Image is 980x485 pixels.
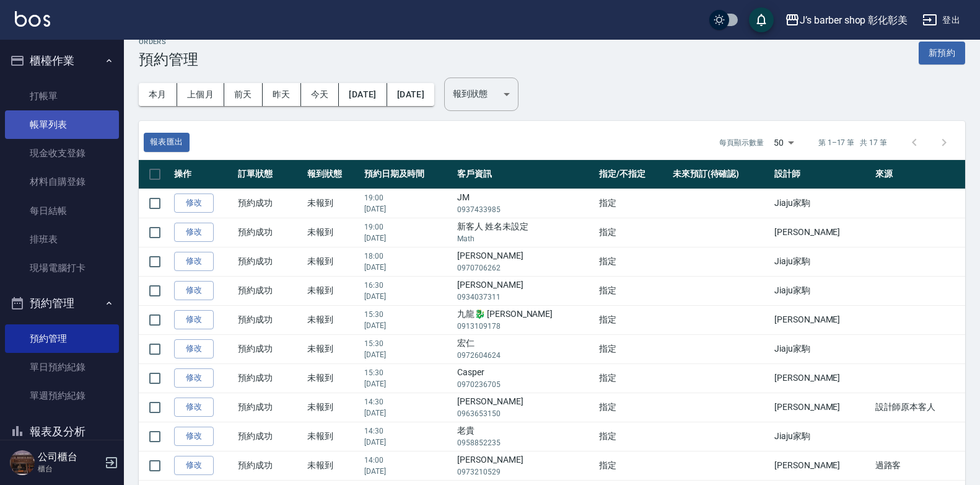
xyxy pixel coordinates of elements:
[769,126,798,159] div: 50
[454,393,596,422] td: [PERSON_NAME]
[771,334,872,363] td: Jiaju家駒
[174,252,214,271] a: 修改
[596,218,669,247] td: 指定
[304,422,361,451] td: 未報到
[235,393,304,422] td: 預約成功
[304,363,361,393] td: 未報到
[771,160,872,189] th: 設計師
[364,320,451,331] p: [DATE]
[771,422,872,451] td: Jiaju家駒
[174,194,214,213] a: 修改
[263,83,301,106] button: 昨天
[364,396,451,407] p: 14:30
[235,363,304,393] td: 預約成功
[139,51,198,68] h3: 預約管理
[749,7,774,32] button: save
[364,378,451,389] p: [DATE]
[174,456,214,475] a: 修改
[171,160,235,189] th: 操作
[5,197,119,225] a: 每日結帳
[5,82,119,110] a: 打帳單
[174,368,214,388] a: 修改
[457,262,593,274] p: 0970706262
[780,7,912,33] button: J’s barber shop 彰化彰美
[174,427,214,446] a: 修改
[872,393,965,422] td: 設計師原本客人
[457,321,593,332] p: 0913109178
[771,305,872,334] td: [PERSON_NAME]
[364,466,451,477] p: [DATE]
[771,218,872,247] td: [PERSON_NAME]
[596,451,669,480] td: 指定
[596,276,669,305] td: 指定
[596,334,669,363] td: 指定
[339,83,387,106] button: [DATE]
[364,367,451,378] p: 15:30
[10,450,35,475] img: Person
[872,451,965,480] td: 過路客
[364,233,451,244] p: [DATE]
[174,339,214,358] a: 修改
[670,160,771,189] th: 未來預訂(待確認)
[304,305,361,334] td: 未報到
[5,225,119,254] a: 排班表
[917,9,965,32] button: 登出
[5,139,119,167] a: 現金收支登錄
[235,451,304,480] td: 預約成功
[800,12,908,28] div: J’s barber shop 彰化彰美
[174,310,214,329] a: 修改
[235,305,304,334] td: 預約成功
[596,189,669,218] td: 指定
[235,334,304,363] td: 預約成功
[454,247,596,276] td: [PERSON_NAME]
[304,276,361,305] td: 未報到
[364,425,451,437] p: 14:30
[364,262,451,273] p: [DATE]
[174,281,214,300] a: 修改
[139,83,177,106] button: 本月
[457,466,593,478] p: 0973210529
[235,247,304,276] td: 預約成功
[5,324,119,353] a: 預約管理
[364,437,451,448] p: [DATE]
[457,204,593,215] p: 0937433985
[771,451,872,480] td: [PERSON_NAME]
[364,280,451,291] p: 16:30
[361,160,454,189] th: 預約日期及時間
[177,83,224,106] button: 上個月
[818,137,887,148] p: 第 1–17 筆 共 17 筆
[457,379,593,390] p: 0970236705
[304,451,361,480] td: 未報到
[144,133,190,152] a: 報表匯出
[454,422,596,451] td: 老貴
[364,251,451,262] p: 18:00
[139,38,198,46] h2: Orders
[5,416,119,448] button: 報表及分析
[235,189,304,218] td: 預約成功
[5,45,119,77] button: 櫃檯作業
[235,160,304,189] th: 訂單狀態
[596,247,669,276] td: 指定
[454,160,596,189] th: 客戶資訊
[38,451,101,463] h5: 公司櫃台
[387,83,434,106] button: [DATE]
[454,218,596,247] td: 新客人 姓名未設定
[454,305,596,334] td: 九龍🐉 [PERSON_NAME]
[224,83,263,106] button: 前天
[301,83,339,106] button: 今天
[454,334,596,363] td: 宏仁
[457,233,593,244] p: Math
[174,398,214,417] a: 修改
[454,276,596,305] td: [PERSON_NAME]
[364,309,451,320] p: 15:30
[364,407,451,419] p: [DATE]
[457,291,593,303] p: 0934037311
[364,291,451,302] p: [DATE]
[304,393,361,422] td: 未報到
[771,393,872,422] td: [PERSON_NAME]
[596,422,669,451] td: 指定
[454,451,596,480] td: [PERSON_NAME]
[771,276,872,305] td: Jiaju家駒
[919,42,965,65] button: 新預約
[235,218,304,247] td: 預約成功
